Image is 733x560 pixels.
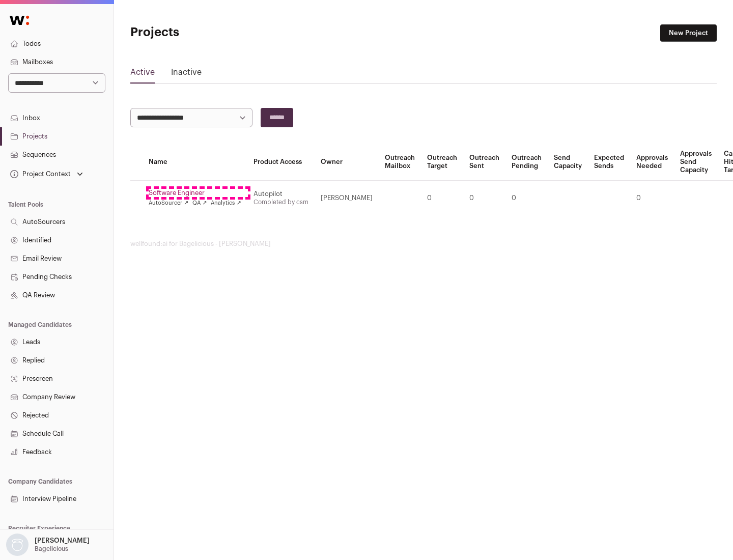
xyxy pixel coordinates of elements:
[253,190,308,198] div: Autopilot
[588,144,630,181] th: Expected Sends
[4,534,92,556] button: Open dropdown
[171,66,202,82] a: Inactive
[4,10,35,31] img: Wellfound
[247,144,315,181] th: Product Access
[630,144,674,181] th: Approvals Needed
[130,24,326,41] h1: Projects
[8,170,71,178] div: Project Context
[8,167,85,181] button: Open dropdown
[505,181,548,216] td: 0
[192,199,207,207] a: QA ↗
[6,534,29,556] img: nopic.png
[130,240,717,248] footer: wellfound:ai for Bagelicious - [PERSON_NAME]
[463,144,505,181] th: Outreach Sent
[143,144,247,181] th: Name
[35,537,90,545] p: [PERSON_NAME]
[674,144,718,181] th: Approvals Send Capacity
[421,181,463,216] td: 0
[253,199,308,205] a: Completed by csm
[211,199,241,207] a: Analytics ↗
[315,181,379,216] td: [PERSON_NAME]
[548,144,588,181] th: Send Capacity
[149,189,241,197] a: Software Engineer
[660,24,717,42] a: New Project
[630,181,674,216] td: 0
[149,199,188,207] a: AutoSourcer ↗
[379,144,421,181] th: Outreach Mailbox
[35,545,68,553] p: Bagelicious
[421,144,463,181] th: Outreach Target
[315,144,379,181] th: Owner
[505,144,548,181] th: Outreach Pending
[463,181,505,216] td: 0
[130,66,155,82] a: Active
